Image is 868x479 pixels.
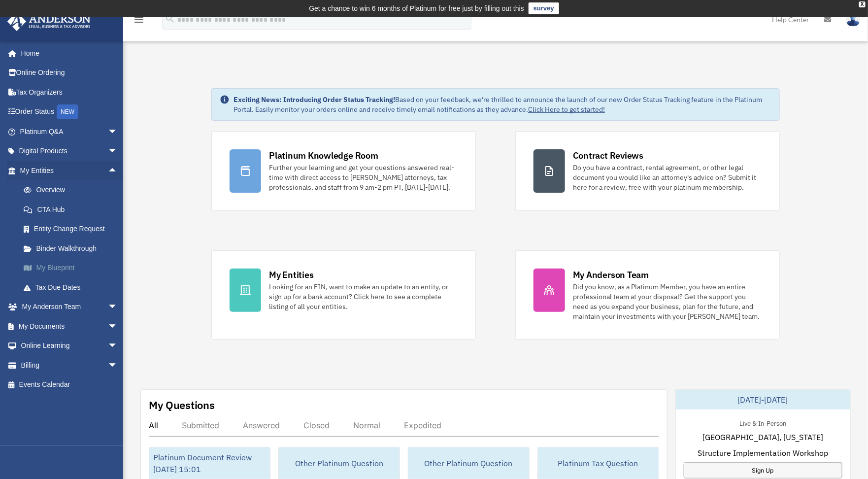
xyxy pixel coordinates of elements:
span: arrow_drop_down [108,336,128,356]
a: Digital Productsarrow_drop_down [7,141,133,161]
img: Anderson Advisors Platinum Portal [4,12,94,31]
div: Normal [353,420,380,430]
div: Further your learning and get your questions answered real-time with direct access to [PERSON_NAM... [269,163,458,192]
a: Tax Due Dates [14,277,133,297]
span: arrow_drop_down [108,355,128,376]
a: Platinum Knowledge Room Further your learning and get your questions answered real-time with dire... [211,131,476,211]
div: Live & In-Person [732,417,794,428]
a: Sign Up [684,462,843,479]
a: Online Ordering [7,63,133,83]
span: arrow_drop_down [108,141,128,162]
a: Tax Organizers [7,82,133,102]
a: Contract Reviews Do you have a contract, rental agreement, or other legal document you would like... [515,131,780,211]
img: User Pic [846,12,861,27]
i: menu [133,14,145,26]
span: arrow_drop_down [108,122,128,142]
a: My Anderson Team Did you know, as a Platinum Member, you have an entire professional team at your... [515,250,780,340]
span: arrow_drop_up [108,161,128,181]
a: My Anderson Teamarrow_drop_down [7,297,133,317]
div: Submitted [182,420,219,430]
div: Get a chance to win 6 months of Platinum for free just by filling out this [309,2,524,14]
strong: Exciting News: Introducing Order Status Tracking! [234,95,395,104]
div: Looking for an EIN, want to make an update to an entity, or sign up for a bank account? Click her... [269,282,458,311]
a: My Blueprint [14,258,133,278]
div: Answered [243,420,280,430]
a: Events Calendar [7,375,133,395]
div: Other Platinum Question [408,447,529,479]
div: NEW [57,104,78,119]
a: My Entitiesarrow_drop_up [7,161,133,180]
a: Click Here to get started! [528,105,605,114]
i: search [165,13,175,24]
a: Entity Change Request [14,219,133,239]
div: My Questions [149,398,215,412]
a: Overview [14,180,133,200]
div: Other Platinum Question [279,447,400,479]
span: [GEOGRAPHIC_DATA], [US_STATE] [702,431,823,443]
div: [DATE]-[DATE] [676,390,851,410]
div: My Entities [269,269,313,281]
div: Contract Reviews [573,149,643,162]
a: menu [133,17,145,26]
a: Billingarrow_drop_down [7,355,133,375]
a: My Documentsarrow_drop_down [7,316,133,336]
a: Binder Walkthrough [14,239,133,258]
div: Expedited [404,420,441,430]
div: Do you have a contract, rental agreement, or other legal document you would like an attorney's ad... [573,163,762,192]
a: CTA Hub [14,200,133,219]
span: arrow_drop_down [108,297,128,317]
a: My Entities Looking for an EIN, want to make an update to an entity, or sign up for a bank accoun... [211,250,476,340]
div: close [859,1,866,7]
a: Platinum Q&Aarrow_drop_down [7,122,133,141]
div: Closed [303,420,330,430]
a: survey [529,2,559,14]
div: Platinum Knowledge Room [269,149,378,162]
div: Based on your feedback, we're thrilled to announce the launch of our new Order Status Tracking fe... [234,95,771,114]
div: Platinum Document Review [DATE] 15:01 [149,447,270,479]
span: Structure Implementation Workshop [698,447,828,459]
div: My Anderson Team [573,269,649,281]
div: Did you know, as a Platinum Member, you have an entire professional team at your disposal? Get th... [573,282,762,321]
a: Order StatusNEW [7,102,133,122]
a: Online Learningarrow_drop_down [7,336,133,356]
span: arrow_drop_down [108,316,128,337]
a: Home [7,43,128,63]
div: All [149,420,158,430]
div: Platinum Tax Question [538,447,659,479]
